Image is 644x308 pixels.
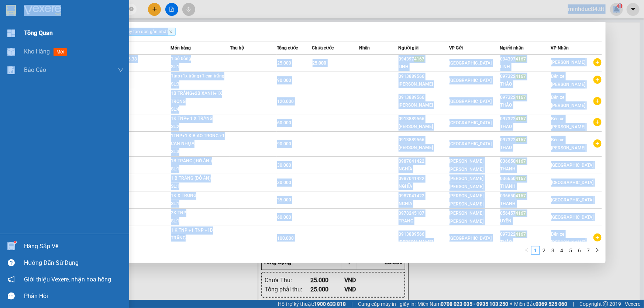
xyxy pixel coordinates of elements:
div: SL: 1 [171,63,226,71]
span: VP Nhận [551,45,569,51]
div: THẢO [500,238,551,246]
div: 0987041422 [399,192,449,200]
span: 25.000 [277,60,291,66]
li: 6 [575,246,584,255]
span: Kho hàng [24,48,50,55]
div: 097322 [500,115,551,123]
div: [PERSON_NAME] [399,101,449,109]
img: warehouse-icon [7,48,15,56]
span: [PERSON_NAME] [551,60,586,65]
div: SL: 3 [171,80,226,89]
div: NGHĨA [399,183,449,190]
div: TRANG [399,217,449,225]
text: SGTLT1208250044 [42,35,142,48]
span: 25.000 [313,60,327,66]
span: 4167 [516,211,526,216]
div: UYÊN [500,217,551,225]
span: Nhãn [359,45,370,51]
li: Next Page [593,246,602,255]
span: [GEOGRAPHIC_DATA] [450,141,492,146]
img: warehouse-icon [7,242,15,250]
span: close-circle [129,6,134,13]
div: [GEOGRAPHIC_DATA] [4,53,180,72]
span: 4167 [516,137,526,142]
span: Ngày tạo đơn gần nhất [118,28,176,36]
span: 4167 [516,95,526,100]
span: Chưa cước [312,45,334,51]
span: plus-circle [593,58,602,66]
span: plus-circle [593,76,602,84]
span: 4167 [414,56,424,62]
div: 1B TRẮNG ( ĐỒ ĂN ) [171,157,226,165]
span: 60.000 [277,215,291,220]
div: 0978245107 [399,210,449,217]
div: 0987041422 [399,175,449,183]
div: 094397 [399,55,449,63]
div: SL: 1 [171,183,226,191]
div: 036650 [500,158,551,165]
div: Hướng dẫn sử dụng [24,257,124,269]
span: [GEOGRAPHIC_DATA] [450,99,492,104]
span: [PERSON_NAME] [PERSON_NAME] [450,176,484,189]
div: 0913889566 [399,73,449,80]
span: Món hàng [171,45,191,51]
span: plus-circle [593,118,602,126]
span: 90.000 [277,78,291,83]
div: 0913889566 [399,115,449,123]
div: [PERSON_NAME] [399,123,449,131]
a: 5 [567,246,575,255]
div: THẢO [500,80,551,88]
div: 036650 [500,175,551,183]
span: [PERSON_NAME] [PERSON_NAME] [450,159,484,172]
div: NGHĨA [399,200,449,208]
span: 60.000 [277,120,291,125]
img: logo-vxr [6,5,16,16]
span: [GEOGRAPHIC_DATA] [450,236,492,241]
span: 4167 [516,56,526,62]
div: 097322 [500,73,551,80]
img: dashboard-icon [7,30,15,37]
span: 90.000 [277,141,291,146]
div: THẢO [500,144,551,152]
a: 3 [549,246,557,255]
span: [GEOGRAPHIC_DATA] [551,215,594,220]
span: 4167 [516,116,526,121]
li: 7 [584,246,593,255]
a: 7 [585,246,593,255]
span: 35.000 [277,197,291,203]
div: THẢO [500,101,551,109]
div: [PERSON_NAME] [399,144,449,152]
span: Tổng Quan [24,28,53,38]
div: 0913889566 [399,136,449,144]
span: Tổng cước [277,45,298,51]
span: notification [8,276,15,283]
span: down [118,67,124,73]
span: [GEOGRAPHIC_DATA] [450,78,492,83]
li: 5 [566,246,575,255]
sup: 1 [14,241,16,243]
span: 100.000 [277,236,294,241]
li: Previous Page [522,246,531,255]
div: SL: 1 [171,200,226,208]
div: SL: 1 [171,165,226,173]
div: SL: 1 [171,217,226,225]
span: Bến xe [PERSON_NAME] [551,116,586,129]
span: close [169,30,173,34]
div: Hàng sắp về [24,241,124,252]
img: solution-icon [7,66,15,74]
div: 1 bó bông [171,55,226,63]
div: 056457 [500,210,551,217]
span: VP Gửi [449,45,463,51]
span: [PERSON_NAME] [PERSON_NAME] [450,211,484,224]
span: 4167 [516,193,526,198]
div: 1tnp+1x trắng+1 can trắng [171,72,226,80]
div: 097322 [500,136,551,144]
button: right [593,246,602,255]
span: plus-circle [593,139,602,148]
span: 4167 [516,232,526,237]
span: [GEOGRAPHIC_DATA] [551,197,594,203]
li: 3 [549,246,558,255]
div: THẢO [500,123,551,131]
span: Thu hộ [230,45,244,51]
span: message [8,293,15,300]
